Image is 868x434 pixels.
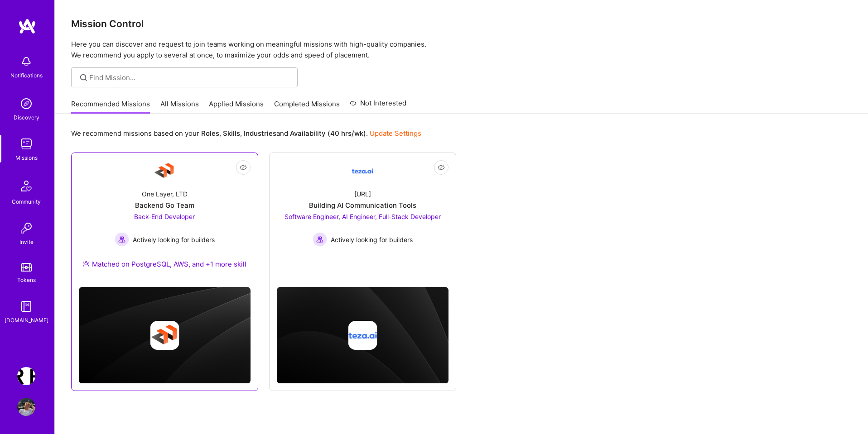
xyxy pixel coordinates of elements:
[274,99,340,114] a: Completed Missions
[15,153,38,162] div: Missions
[277,287,448,384] img: cover
[313,232,327,247] img: Actively looking for builders
[78,72,89,83] i: icon SearchGrey
[5,315,48,325] div: [DOMAIN_NAME]
[17,275,36,285] div: Tokens
[17,219,35,237] img: Invite
[89,73,291,82] input: Find Mission...
[277,160,448,268] a: Company Logo[URL]Building AI Communication ToolsSoftware Engineer, AI Engineer, Full-Stack Develo...
[21,263,32,272] img: tokens
[17,52,35,71] img: bell
[10,71,43,80] div: Notifications
[19,237,34,247] div: Invite
[79,160,251,280] a: Company LogoOne Layer, LTDBackend Go TeamBack-End Developer Actively looking for buildersActively...
[17,398,35,416] img: User Avatar
[135,200,194,210] div: Backend Go Team
[115,232,129,247] img: Actively looking for builders
[354,189,371,199] div: [URL]
[15,175,37,197] img: Community
[331,235,413,244] span: Actively looking for builders
[133,235,215,244] span: Actively looking for builders
[15,367,38,385] a: Terr.ai: Building an Innovative Real Estate Platform
[240,164,247,171] i: icon EyeClosed
[290,129,366,138] b: Availability (40 hrs/wk)
[71,39,852,61] p: Here you can discover and request to join teams working on meaningful missions with high-quality ...
[71,18,852,29] h3: Mission Control
[309,200,416,210] div: Building AI Communication Tools
[154,160,175,182] img: Company Logo
[15,398,38,416] a: User Avatar
[17,367,35,385] img: Terr.ai: Building an Innovative Real Estate Platform
[82,259,246,269] div: Matched on PostgreSQL, AWS, and +1 more skill
[17,297,35,315] img: guide book
[150,321,179,350] img: Company logo
[134,213,195,220] span: Back-End Developer
[160,99,199,114] a: All Missions
[348,321,377,350] img: Company logo
[142,189,188,199] div: One Layer, LTD
[17,95,35,113] img: discovery
[71,129,421,138] p: We recommend missions based on your , , and .
[285,213,441,220] span: Software Engineer, AI Engineer, Full-Stack Developer
[17,135,35,153] img: teamwork
[79,287,251,384] img: cover
[18,18,36,34] img: logo
[438,164,445,171] i: icon EyeClosed
[244,129,276,138] b: Industries
[201,129,219,138] b: Roles
[350,98,406,114] a: Not Interested
[209,99,264,114] a: Applied Missions
[14,113,39,122] div: Discovery
[370,129,421,138] a: Update Settings
[71,99,150,114] a: Recommended Missions
[352,160,373,182] img: Company Logo
[82,260,90,267] img: Ateam Purple Icon
[223,129,240,138] b: Skills
[12,197,41,206] div: Community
